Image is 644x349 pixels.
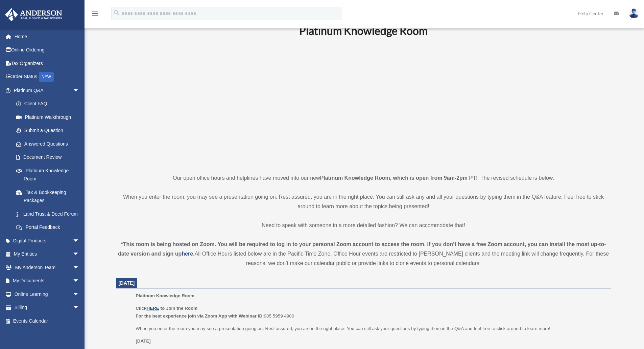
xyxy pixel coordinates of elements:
[5,274,90,288] a: My Documentsarrow_drop_down
[116,221,611,230] p: Need to speak with someone in a more detailed fashion? We can accommodate that!
[9,164,86,186] a: Platinum Knowledge Room
[91,12,99,18] a: menu
[320,175,476,181] strong: Platinum Knowledge Room, which is open from 9am-2pm PT
[262,46,465,161] iframe: 231110_Toby_KnowledgeRoom
[9,137,90,151] a: Answered Questions
[182,251,193,257] a: here
[73,261,86,275] span: arrow_drop_down
[73,274,86,288] span: arrow_drop_down
[118,241,606,257] strong: *This room is being hosted on Zoom. You will be required to log in to your personal Zoom account ...
[119,280,135,286] span: [DATE]
[193,251,194,257] strong: .
[5,287,90,301] a: Online Learningarrow_drop_down
[136,325,606,333] p: When you enter the room you may see a presentation going on. Rest assured, you are in the right p...
[73,301,86,315] span: arrow_drop_down
[136,313,264,319] b: For the best experience join via Zoom App with Webinar ID:
[5,57,90,70] a: Tax Organizers
[5,247,90,261] a: My Entitiesarrow_drop_down
[136,304,606,320] p: 985 5959 4980
[136,306,160,311] b: Click
[5,261,90,274] a: My Anderson Teamarrow_drop_down
[136,339,151,344] u: [DATE]
[116,240,611,268] div: All Office Hours listed below are in the Pacific Time Zone. Office Hour events are restricted to ...
[5,84,90,97] a: Platinum Q&Aarrow_drop_down
[91,9,99,18] i: menu
[73,84,86,97] span: arrow_drop_down
[9,186,90,207] a: Tax & Bookkeeping Packages
[5,30,90,43] a: Home
[5,314,90,328] a: Events Calendar
[116,192,611,211] p: When you enter the room, you may see a presentation going on. Rest assured, you are in the right ...
[113,9,120,17] i: search
[629,8,639,18] img: User Pic
[9,207,90,221] a: Land Trust & Deed Forum
[161,306,198,311] b: to Join the Room
[5,301,90,314] a: Billingarrow_drop_down
[146,306,159,311] a: HERE
[39,72,54,82] div: NEW
[9,124,90,137] a: Submit a Question
[9,221,90,234] a: Portal Feedback
[116,173,611,183] p: Our open office hours and helplines have moved into our new ! The revised schedule is below.
[3,8,64,21] img: Anderson Advisors Platinum Portal
[136,293,194,298] span: Platinum Knowledge Room
[5,70,90,84] a: Order StatusNEW
[299,24,428,37] b: Platinum Knowledge Room
[9,97,90,111] a: Client FAQ
[73,234,86,248] span: arrow_drop_down
[5,234,90,247] a: Digital Productsarrow_drop_down
[73,287,86,301] span: arrow_drop_down
[9,110,90,124] a: Platinum Walkthrough
[5,43,90,57] a: Online Ordering
[73,247,86,261] span: arrow_drop_down
[9,151,90,164] a: Document Review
